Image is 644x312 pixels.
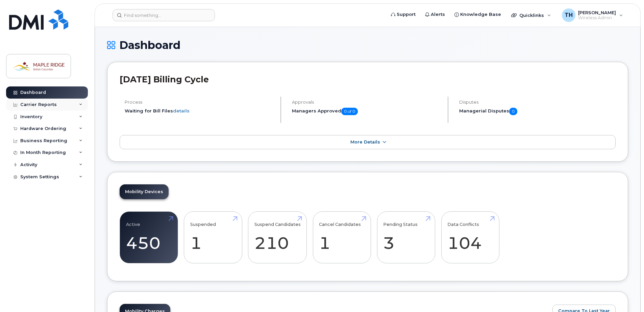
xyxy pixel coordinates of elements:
h4: Disputes [459,100,616,105]
h4: Process [125,100,275,105]
a: Cancel Candidates 1 [319,215,365,260]
a: Data Conflicts 104 [447,215,493,260]
h4: Approvals [292,100,442,105]
li: Waiting for Bill Files [125,108,275,114]
h5: Managers Approved [292,108,442,115]
h1: Dashboard [107,39,628,51]
a: Active 450 [126,215,172,260]
a: Suspend Candidates 210 [254,215,301,260]
a: Suspended 1 [190,215,236,260]
h2: [DATE] Billing Cycle [120,74,616,84]
span: 0 [509,108,517,115]
h5: Managerial Disputes [459,108,616,115]
span: More Details [350,139,380,145]
a: details [173,108,190,113]
a: Pending Status 3 [383,215,429,260]
a: Mobility Devices [120,184,169,199]
span: 0 of 0 [341,108,358,115]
